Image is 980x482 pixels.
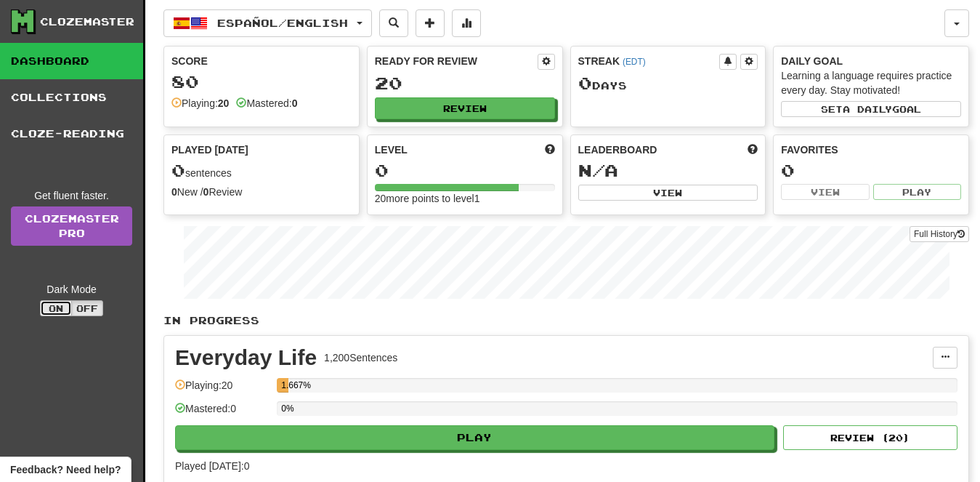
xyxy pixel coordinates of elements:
[175,378,270,402] div: Playing: 20
[375,161,555,180] div: 0
[171,185,352,199] div: New / Review
[781,142,961,157] div: Favorites
[623,57,646,67] a: (EDT)
[452,9,481,37] button: More stats
[578,74,758,93] div: Day s
[781,68,961,97] div: Learning a language requires practice every day. Stay motivated!
[379,9,408,37] button: Search sentences
[10,462,121,477] span: Open feedback widget
[781,184,869,200] button: View
[292,97,298,109] strong: 0
[236,96,297,111] div: Mastered:
[578,73,592,93] span: 0
[375,54,538,68] div: Ready for Review
[71,300,103,316] button: Off
[578,160,618,180] span: N/A
[171,96,229,111] div: Playing:
[375,191,555,206] div: 20 more points to level 1
[171,160,185,180] span: 0
[171,73,352,91] div: 80
[11,188,132,203] div: Get fluent faster.
[873,184,961,200] button: Play
[171,186,177,198] strong: 0
[781,54,961,68] div: Daily Goal
[375,74,555,92] div: 20
[171,142,248,157] span: Played [DATE]
[748,142,758,157] span: This week in points, UTC
[175,460,249,472] span: Played [DATE]: 0
[281,378,288,393] div: 1.667%
[40,300,72,316] button: On
[163,9,372,37] button: Español/English
[375,97,555,119] button: Review
[171,54,352,68] div: Score
[175,425,774,450] button: Play
[171,161,352,180] div: sentences
[163,313,969,328] p: In Progress
[375,142,408,157] span: Level
[324,350,397,365] div: 1,200 Sentences
[910,226,969,242] button: Full History
[40,15,134,29] div: Clozemaster
[175,347,317,369] div: Everyday Life
[217,17,348,29] span: Español / English
[578,185,758,201] button: View
[843,104,892,114] span: a daily
[11,206,132,246] a: ClozemasterPro
[578,142,657,157] span: Leaderboard
[11,282,132,297] div: Dark Mode
[175,401,270,425] div: Mastered: 0
[545,142,555,157] span: Score more points to level up
[781,161,961,180] div: 0
[781,101,961,117] button: Seta dailygoal
[218,97,230,109] strong: 20
[416,9,445,37] button: Add sentence to collection
[578,54,720,68] div: Streak
[783,425,957,450] button: Review (20)
[203,186,209,198] strong: 0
